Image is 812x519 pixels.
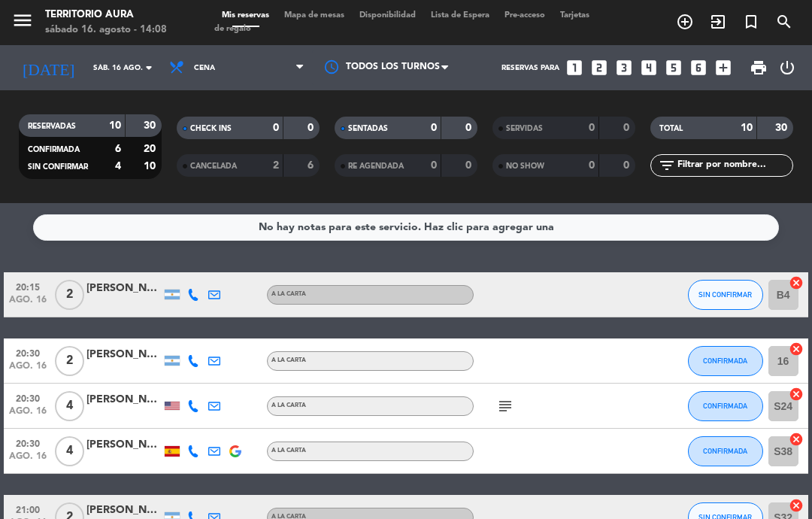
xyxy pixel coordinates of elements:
span: 2 [55,280,84,310]
i: cancel [789,432,804,447]
strong: 30 [775,123,790,133]
i: add_circle_outline [676,13,694,31]
i: looks_3 [614,58,634,77]
span: RESERVADAS [28,123,76,130]
span: A LA CARTA [271,291,306,297]
span: Reserva especial [735,9,768,35]
i: power_settings_new [778,59,796,77]
span: ago. 16 [9,295,47,312]
i: looks_4 [639,58,659,77]
strong: 0 [623,160,632,171]
span: 2 [55,346,84,376]
strong: 20 [144,144,159,154]
span: CONFIRMADA [28,146,80,153]
button: CONFIRMADA [688,436,763,466]
i: filter_list [658,156,676,175]
span: 21:00 [9,500,47,517]
span: NO SHOW [506,162,544,170]
i: subject [496,397,514,415]
strong: 0 [465,160,474,171]
strong: 2 [273,160,279,171]
span: TOTAL [659,125,683,132]
div: LOG OUT [774,45,801,90]
button: CONFIRMADA [688,391,763,421]
span: RE AGENDADA [348,162,404,170]
strong: 10 [109,120,121,131]
span: A LA CARTA [271,357,306,363]
i: cancel [789,275,804,290]
input: Filtrar por nombre... [676,157,792,174]
i: menu [11,9,34,32]
span: 20:15 [9,278,47,295]
span: A LA CARTA [271,448,306,454]
strong: 6 [115,144,121,154]
span: 20:30 [9,434,47,451]
div: No hay notas para este servicio. Haz clic para agregar una [259,219,554,236]
i: turned_in_not [742,13,760,31]
i: cancel [789,387,804,402]
i: cancel [789,498,804,513]
span: ago. 16 [9,451,47,469]
span: BUSCAR [768,9,801,35]
span: 20:30 [9,344,47,361]
strong: 0 [589,160,595,171]
span: ago. 16 [9,361,47,378]
i: search [775,13,793,31]
strong: 6 [308,160,317,171]
span: Lista de Espera [423,11,497,20]
strong: 4 [115,161,121,171]
span: CHECK INS [190,125,232,132]
strong: 10 [741,123,753,133]
div: sábado 16. agosto - 14:08 [45,23,167,38]
strong: 0 [623,123,632,133]
i: exit_to_app [709,13,727,31]
div: [PERSON_NAME] [86,391,162,408]
strong: 0 [589,123,595,133]
span: Mapa de mesas [277,11,352,20]
span: RESERVAR MESA [668,9,701,35]
div: TERRITORIO AURA [45,8,167,23]
button: menu [11,9,34,37]
strong: 30 [144,120,159,131]
img: google-logo.png [229,445,241,457]
span: WALK IN [701,9,735,35]
span: SIN CONFIRMAR [28,163,88,171]
i: looks_one [565,58,584,77]
strong: 0 [465,123,474,133]
span: CONFIRMADA [703,447,747,455]
i: looks_two [589,58,609,77]
i: arrow_drop_down [140,59,158,77]
span: CONFIRMADA [703,357,747,365]
strong: 0 [431,160,437,171]
span: Reservas para [501,64,559,72]
button: SIN CONFIRMAR [688,280,763,310]
span: 20:30 [9,389,47,406]
span: Pre-acceso [497,11,553,20]
span: print [750,59,768,77]
i: cancel [789,341,804,357]
span: Mis reservas [214,11,277,20]
span: 4 [55,391,84,421]
i: looks_5 [664,58,683,77]
i: add_box [714,58,733,77]
strong: 0 [431,123,437,133]
div: [PERSON_NAME] [86,436,162,454]
span: CANCELADA [190,162,237,170]
strong: 0 [273,123,279,133]
span: Disponibilidad [352,11,423,20]
span: A LA CARTA [271,402,306,408]
span: SENTADAS [348,125,388,132]
div: [PERSON_NAME] [86,502,162,519]
button: CONFIRMADA [688,346,763,376]
div: [PERSON_NAME] [86,280,162,297]
div: [PERSON_NAME] [86,346,162,363]
strong: 10 [144,161,159,171]
i: [DATE] [11,52,86,83]
strong: 0 [308,123,317,133]
span: SERVIDAS [506,125,543,132]
span: 4 [55,436,84,466]
span: ago. 16 [9,406,47,423]
span: CONFIRMADA [703,402,747,410]
span: SIN CONFIRMAR [698,290,752,299]
i: looks_6 [689,58,708,77]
